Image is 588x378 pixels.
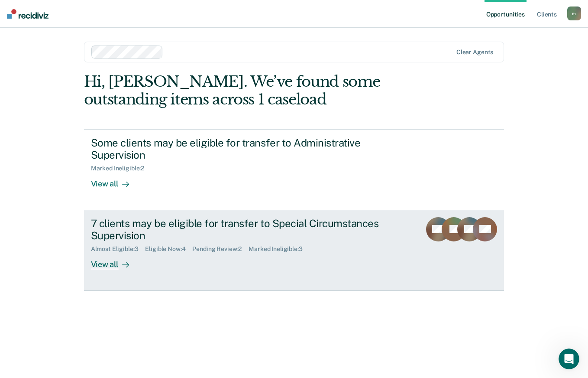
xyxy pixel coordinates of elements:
div: Some clients may be eligible for transfer to Administrative Supervision [91,137,395,162]
div: Marked Ineligible : 2 [91,165,151,172]
a: 7 clients may be eligible for transfer to Special Circumstances SupervisionAlmost Eligible:3Eligi... [84,210,504,291]
iframe: Intercom live chat [559,349,579,369]
div: 7 clients may be eligible for transfer to Special Circumstances Supervision [91,217,395,242]
button: m [567,7,581,20]
div: Hi, [PERSON_NAME]. We’ve found some outstanding items across 1 caseload [84,73,420,108]
div: Clear agents [456,49,493,56]
div: Eligible Now : 4 [145,245,192,253]
div: View all [91,172,139,189]
div: Pending Review : 2 [192,245,249,253]
a: Some clients may be eligible for transfer to Administrative SupervisionMarked Ineligible:2View all [84,129,504,210]
img: Recidiviz [7,9,48,19]
div: Almost Eligible : 3 [91,245,145,253]
div: View all [91,253,139,270]
div: Marked Ineligible : 3 [249,245,309,253]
